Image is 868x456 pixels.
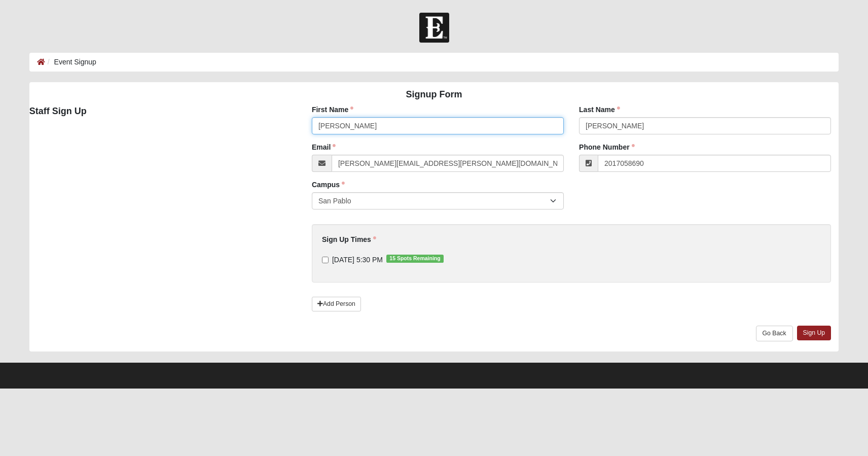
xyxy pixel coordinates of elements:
[332,256,383,264] span: [DATE] 5:30 PM
[29,106,87,116] strong: Staff Sign Up
[29,89,839,100] h4: Signup Form
[579,142,635,152] label: Phone Number
[322,234,376,244] label: Sign Up Times
[579,104,620,115] label: Last Name
[756,326,793,341] a: Go Back
[312,104,353,115] label: First Name
[312,297,361,311] a: Add Person
[322,257,329,263] input: [DATE] 5:30 PM15 Spots Remaining
[312,180,345,190] label: Campus
[419,13,449,43] img: Church of Eleven22 Logo
[797,326,831,340] a: Sign Up
[312,142,336,152] label: Email
[45,57,96,67] li: Event Signup
[386,255,444,263] span: 15 Spots Remaining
